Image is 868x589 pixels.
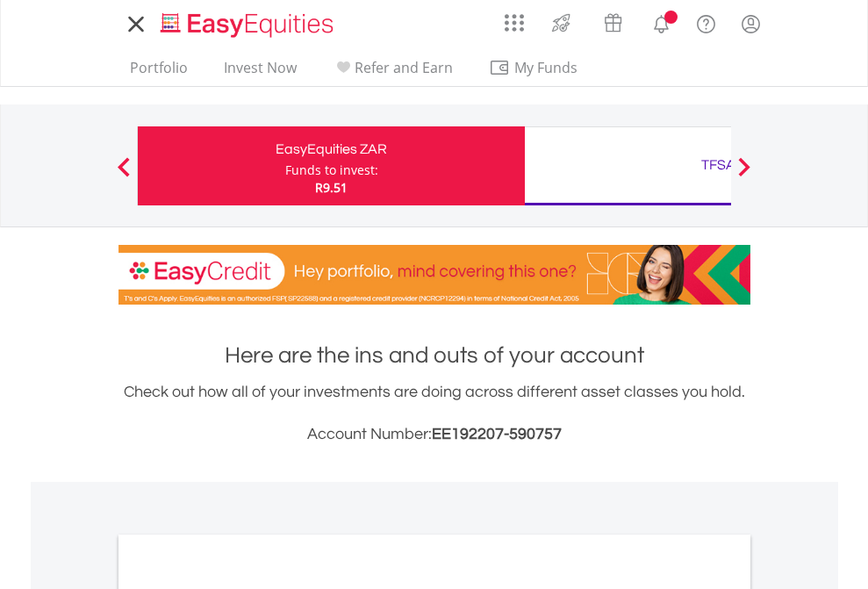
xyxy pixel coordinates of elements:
a: Home page [154,4,341,40]
a: Invest Now [217,59,304,86]
img: EasyCredit Promotion Banner [118,245,750,305]
a: Vouchers [587,4,639,37]
span: Refer and Earn [355,58,453,77]
img: vouchers-v2.svg [599,9,628,37]
a: Portfolio [123,59,195,86]
button: Previous [106,166,141,183]
a: AppsGrid [493,4,535,32]
img: grid-menu-icon.svg [505,13,524,32]
div: EasyEquities ZAR [148,137,514,162]
div: Funds to invest: [285,162,378,179]
button: Next [727,166,762,183]
img: EasyEquities_Logo.png [157,11,341,40]
a: My Profile [728,4,773,43]
a: Notifications [639,4,684,40]
h1: Here are the ins and outs of your account [118,340,750,371]
img: thrive-v2.svg [547,9,576,37]
span: EE192207-590757 [432,426,562,442]
a: FAQ's and Support [684,4,728,40]
span: My Funds [489,56,604,79]
div: Check out how all of your investments are doing across different asset classes you hold. [118,380,750,447]
span: R9.51 [315,179,348,196]
h3: Account Number: [118,422,750,447]
a: Refer and Earn [326,59,460,86]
